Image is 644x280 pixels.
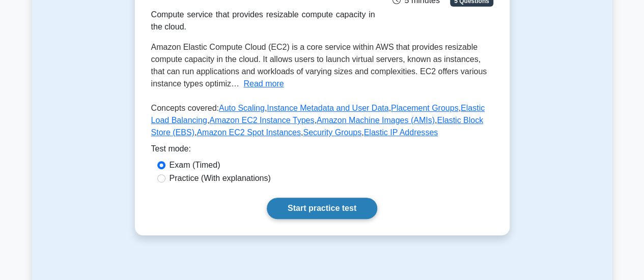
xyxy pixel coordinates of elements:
a: Auto Scaling [219,104,265,112]
a: Elastic IP Addresses [364,128,438,137]
button: Read more [243,78,284,90]
a: Instance Metadata and User Data [267,104,388,112]
p: Concepts covered: , , , , , , , , , [151,102,493,143]
a: Elastic Block Store (EBS) [151,116,484,137]
label: Exam (Timed) [170,159,220,171]
div: Compute service that provides resizable compute capacity in the cloud. [151,9,375,33]
a: Security Groups [303,128,361,137]
a: Amazon EC2 Instance Types [209,116,314,125]
a: Placement Groups [391,104,459,112]
a: Start practice test [267,198,377,219]
a: Amazon EC2 Spot Instances [197,128,301,137]
a: Amazon Machine Images (AMIs) [317,116,435,125]
div: Test mode: [151,143,493,159]
span: Amazon Elastic Compute Cloud (EC2) is a core service within AWS that provides resizable compute c... [151,43,487,88]
label: Practice (With explanations) [170,172,271,184]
